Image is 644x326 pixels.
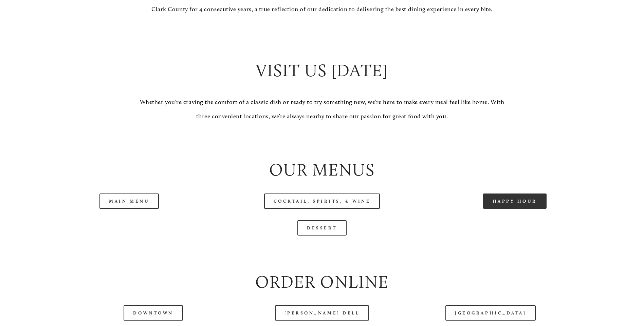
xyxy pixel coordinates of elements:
p: Whether you're craving the comfort of a classic dish or ready to try something new, we’re here to... [135,95,509,123]
h2: Our Menus [39,158,605,182]
a: Happy Hour [483,193,547,209]
h2: Visit Us [DATE] [135,59,509,83]
a: Main Menu [99,193,159,209]
a: [GEOGRAPHIC_DATA] [445,305,536,321]
img: Amaro's Table [19,2,53,36]
a: Cocktail, Spirits, & Wine [264,193,380,209]
a: Downtown [124,305,183,321]
a: [PERSON_NAME] Dell [275,305,369,321]
a: Dessert [297,220,347,236]
h2: Order Online [39,270,605,294]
